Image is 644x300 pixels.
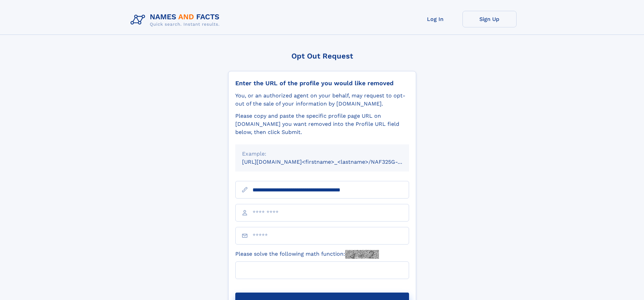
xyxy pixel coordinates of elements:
a: Sign Up [462,11,517,27]
div: You, or an authorized agent on your behalf, may request to opt-out of the sale of your informatio... [235,92,409,108]
div: Please copy and paste the specific profile page URL on [DOMAIN_NAME] you want removed into the Pr... [235,112,409,136]
img: Logo Names and Facts [128,11,225,29]
div: Example: [242,150,402,158]
label: Please solve the following math function: [235,250,379,259]
div: Opt Out Request [228,52,416,60]
div: Enter the URL of the profile you would like removed [235,79,409,87]
a: Log In [408,11,462,27]
small: [URL][DOMAIN_NAME]<firstname>_<lastname>/NAF325G-xxxxxxxx [242,159,422,165]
